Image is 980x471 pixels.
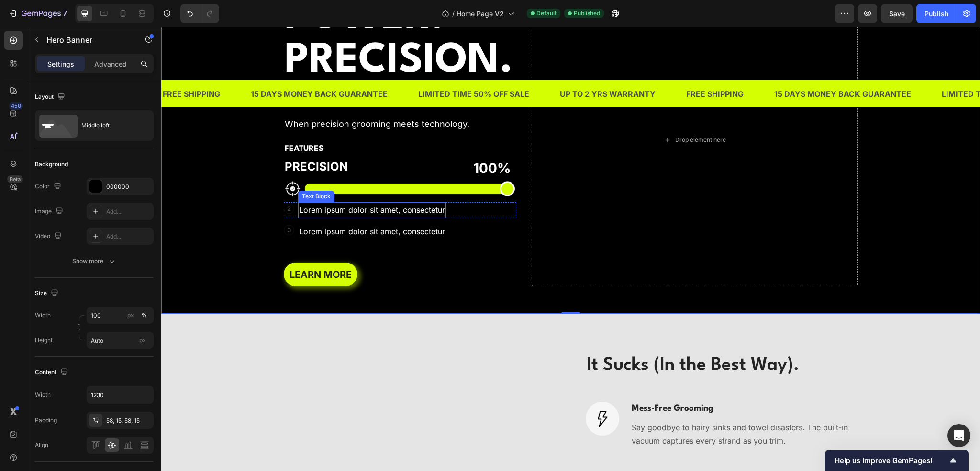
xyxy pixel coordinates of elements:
button: Publish [916,4,957,23]
button: Show more [35,253,154,270]
div: Image [35,205,65,218]
div: Rich Text Editor. Editing area: main [311,128,355,154]
div: Video [35,230,64,243]
div: Layout [35,91,67,103]
label: Width [35,311,51,320]
input: Auto [87,386,153,403]
input: px% [87,307,154,324]
div: LIMITED TIME 50% OFF SALE [256,59,369,75]
p: Advanced [94,59,127,69]
div: Padding [35,416,57,425]
p: 7 [63,8,67,19]
iframe: Design area [161,27,980,471]
input: px [87,332,154,349]
div: 000000 [106,183,151,191]
p: Say goodbye to hairy sinks and towel disasters. The built-in vacuum captures every strand as you ... [470,394,696,422]
div: 450 [9,102,23,110]
p: 100% [312,129,354,153]
p: 15 DAYS MONEY BACK GUARANTEE [613,60,750,74]
p: 3 [123,199,133,207]
a: LEARN MORE [122,236,196,259]
div: Size [35,287,60,300]
div: px [127,311,134,320]
span: LEARN MORE [128,242,190,253]
img: gempages_577436594827428579-5c9f7b22-1e06-441c-92b8-f2c349d0bb95.png [122,154,356,170]
strong: THE BLUBIRD PHILOSOPHY [123,67,301,81]
p: FEATURES [123,116,316,127]
div: Color [35,180,63,193]
div: Add... [106,207,151,216]
div: Middle left [81,115,140,137]
button: Save [881,4,913,23]
div: % [141,311,147,320]
button: Show survey - Help us improve GemPages! [835,455,959,466]
span: Default [536,9,557,18]
div: Publish [924,9,948,19]
button: 7 [4,4,71,23]
div: Drop element here [514,109,565,117]
span: Home Page V2 [457,9,504,19]
strong: PRECISION. [123,14,352,55]
p: When precision grooming meets technology. [123,92,316,103]
div: 58, 15, 58, 15 [106,416,151,425]
div: Background [35,160,68,169]
div: Open Intercom Messenger [947,424,970,447]
div: FREE SHIPPING [524,59,583,75]
button: % [125,310,136,321]
span: Help us improve GemPages! [835,456,947,465]
div: Rich Text Editor. Editing area: main [122,115,317,128]
p: UP TO 2 YRS WARRANTY [399,60,494,74]
div: Content [35,366,70,379]
span: / [452,9,455,19]
div: LIMITED TIME 50% OFF SALE [780,59,892,75]
div: Undo/Redo [180,4,219,23]
label: Height [35,336,53,345]
p: PRECISION [123,129,253,150]
p: Hero Banner [46,34,128,46]
h2: It Sucks (In the Best Way). [424,325,697,352]
span: px [139,336,146,344]
p: Lorem ipsum dolor sit amet, consectetur [138,198,284,212]
div: Width [35,391,51,399]
h3: Mess-Free Grooming [469,375,697,389]
div: Beta [7,175,23,183]
p: Settings [47,59,74,69]
div: Align [35,441,48,449]
div: Add... [106,232,151,241]
div: Show more [72,256,117,266]
div: Text Block [139,165,171,174]
p: Lorem ipsum dolor sit amet, consectetur [138,176,284,190]
span: Save [889,10,905,18]
div: Rich Text Editor. Editing area: main [122,128,254,151]
p: 2 [123,178,133,186]
button: px [138,310,150,321]
span: Published [574,9,600,18]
